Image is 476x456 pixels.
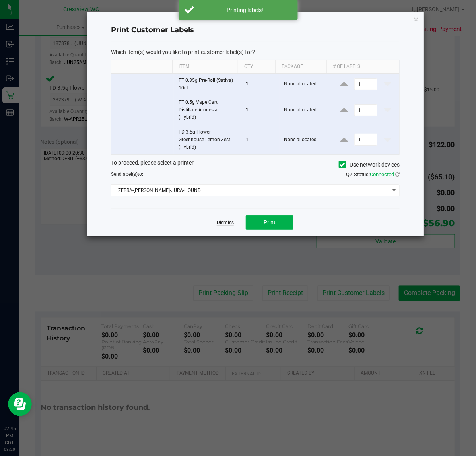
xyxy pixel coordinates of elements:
[280,74,332,95] td: None allocated
[111,171,143,177] span: Send to:
[105,159,406,171] div: To proceed, please select a printer.
[172,60,238,74] th: Item
[241,74,279,95] td: 1
[8,392,32,416] iframe: Resource center
[174,125,241,155] td: FD 3.5g Flower Greenhouse Lemon Zest (Hybrid)
[111,185,389,196] span: ZEBRA-[PERSON_NAME]-JURA-HOUND
[241,95,279,125] td: 1
[238,60,275,74] th: Qty
[370,171,394,177] span: Connected
[111,25,400,35] h4: Print Customer Labels
[122,171,138,177] span: label(s)
[346,171,400,177] span: QZ Status:
[198,6,292,14] div: Printing labels!
[280,95,332,125] td: None allocated
[275,60,327,74] th: Package
[217,219,234,226] a: Dismiss
[264,219,276,225] span: Print
[280,125,332,155] td: None allocated
[246,215,293,230] button: Print
[111,49,400,56] p: Which item(s) would you like to print customer label(s) for?
[174,95,241,125] td: FT 0.5g Vape Cart Distillate Amnesia (Hybrid)
[326,60,392,74] th: # of labels
[241,125,279,155] td: 1
[174,74,241,95] td: FT 0.35g Pre-Roll (Sativa) 10ct
[339,161,400,169] label: Use network devices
